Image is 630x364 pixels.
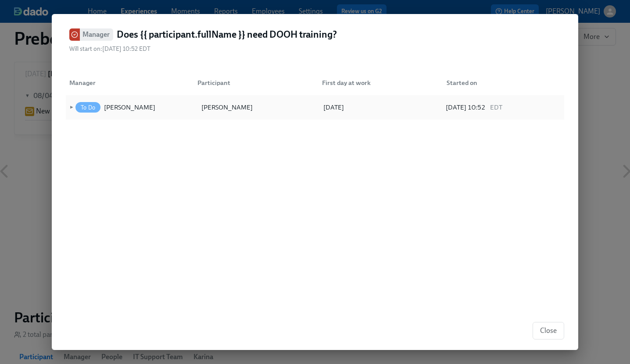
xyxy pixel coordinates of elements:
[104,102,155,113] div: [PERSON_NAME]
[446,102,561,113] div: [DATE] 10:52
[194,78,315,88] div: Participant
[315,74,440,92] div: First day at work
[190,74,315,92] div: Participant
[443,78,564,88] div: Started on
[66,74,190,92] div: Manager
[75,104,100,111] span: To Do
[540,326,557,335] span: Close
[489,102,502,113] span: EDT
[322,102,440,113] div: [DATE]
[66,78,190,88] div: Manager
[69,45,150,53] span: Will start on: [DATE] 10:52 EDT
[533,322,564,339] button: Close
[200,102,319,113] div: [PERSON_NAME]
[82,29,110,40] h6: Manager
[117,28,337,41] h4: Does {{ participant.fullName }} need DOOH training?
[68,102,74,112] span: ►
[319,78,440,88] div: First day at work
[440,74,564,92] div: Started on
